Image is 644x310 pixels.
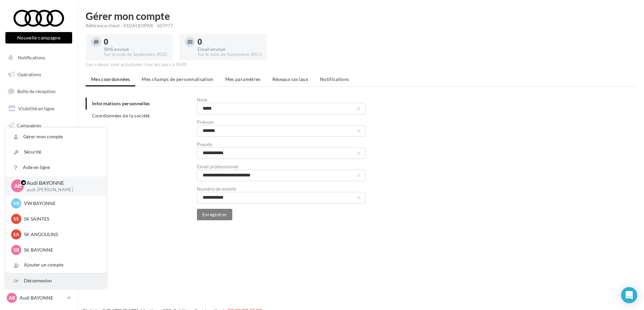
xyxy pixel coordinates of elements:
div: Ces valeurs sont actualisées tous les jours à 8h00 [86,62,636,68]
div: Numéro de mobile [197,187,365,191]
p: Audi BAYONNE [20,294,64,301]
span: Visibilité en ligne [18,106,54,111]
p: SK SAINTES [24,216,98,222]
div: Prénom [197,120,365,124]
div: Déconnexion [6,273,106,288]
span: VB [13,200,20,207]
div: 0 [198,38,261,46]
div: Pseudo [197,142,365,147]
a: Campagnes [4,118,74,133]
span: Notifications [320,76,349,82]
div: Email envoyé [198,47,261,52]
button: Notifications [4,51,71,65]
p: SK BAYONNE [24,247,98,253]
span: SB [13,247,19,253]
div: SMS envoyé [104,47,168,52]
div: Sur le mois de Septembre 2025 [198,52,261,58]
a: Boîte de réception [4,84,74,98]
div: Sur le mois de Septembre 2025 [104,52,168,58]
div: 0 [104,38,168,46]
p: audi-[PERSON_NAME] [27,187,95,193]
a: AFFICHAGE PRESSE MD [4,152,74,172]
a: AB Audi BAYONNE [5,291,72,304]
span: Mes paramètres [225,76,261,82]
span: Coordonnées de la société [92,113,150,118]
div: Référence client : 41DAUDIPAR - 507977 [86,22,636,29]
span: SS [13,216,19,222]
a: Sécurité [6,144,106,160]
p: VW BAYONNE [24,200,98,207]
div: Ajouter un compte [6,257,106,273]
span: Opérations [18,72,41,77]
button: Nouvelle campagne [5,32,72,44]
a: Gérer mon compte [6,129,106,144]
div: Email professionnel [197,164,365,169]
span: AB [14,182,21,190]
button: Enregistrer [197,209,233,220]
a: Médiathèque [4,135,74,149]
span: Boîte de réception [17,88,56,94]
p: SK ANGOULINS [24,231,98,238]
a: Aide en ligne [6,160,106,175]
span: Mes champs de personnalisation [142,76,213,82]
span: Campagnes [17,122,41,128]
span: Réseaux sociaux [272,76,308,82]
a: Visibilité en ligne [4,102,74,116]
div: Nom [197,97,365,102]
span: Notifications [18,55,45,60]
span: AB [9,294,15,301]
div: Open Intercom Messenger [621,287,637,303]
a: Opérations [4,67,74,82]
h1: Gérer mon compte [86,11,636,21]
p: Audi BAYONNE [27,179,95,187]
span: SA [13,231,19,238]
